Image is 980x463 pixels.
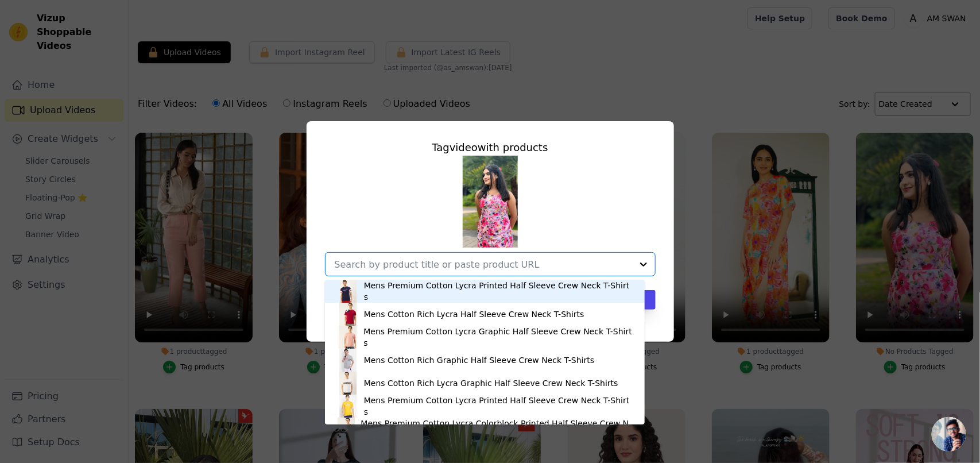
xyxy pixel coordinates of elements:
[463,156,518,248] img: vizup-images-9455.jpg
[325,140,656,156] div: Tag video with products
[364,280,633,303] div: Mens Premium Cotton Lycra Printed Half Sleeve Crew Neck T-Shirts
[361,418,633,441] div: Mens Premium Cotton Lycra Colorblock Printed Half Sleeve Crew Neck T-Shirts
[364,377,618,389] div: Mens Cotton Rich Lycra Graphic Half Sleeve Crew Neck T-Shirts
[336,303,359,326] img: product thumbnail
[336,395,359,418] img: product thumbnail
[336,326,359,349] img: product thumbnail
[932,417,966,452] a: Open chat
[336,280,359,303] img: product thumbnail
[336,372,359,395] img: product thumbnail
[364,354,594,366] div: Mens Cotton Rich Graphic Half Sleeve Crew Neck T-Shirts
[336,349,359,372] img: product thumbnail
[364,308,584,320] div: Mens Cotton Rich Lycra Half Sleeve Crew Neck T-Shirts
[336,418,357,441] img: product thumbnail
[363,326,633,349] div: Mens Premium Cotton Lycra Graphic Half Sleeve Crew Neck T-Shirts
[335,259,632,270] input: Search by product title or paste product URL
[364,395,633,418] div: Mens Premium Cotton Lycra Printed Half Sleeve Crew Neck T-Shirts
